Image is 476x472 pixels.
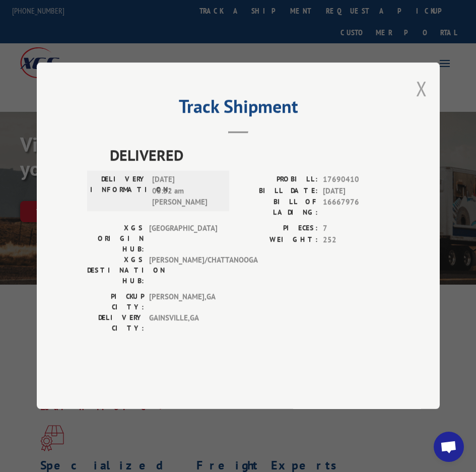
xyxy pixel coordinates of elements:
span: GAINSVILLE , GA [149,313,217,334]
span: DELIVERED [110,144,389,167]
label: PICKUP CITY: [87,292,144,313]
button: Close modal [416,75,427,102]
span: 16667976 [323,197,389,218]
span: [DATE] [323,185,389,197]
div: Open chat [434,432,464,462]
span: 17690410 [323,174,389,186]
label: DELIVERY CITY: [87,313,144,334]
label: XGS ORIGIN HUB: [87,223,144,255]
label: PROBILL: [238,174,318,186]
label: BILL DATE: [238,185,318,197]
label: BILL OF LADING: [238,197,318,218]
span: [PERSON_NAME]/CHATTANOOGA [149,255,217,287]
label: WEIGHT: [238,234,318,246]
h2: Track Shipment [87,99,389,118]
span: [DATE] 08:52 am [PERSON_NAME] [152,174,220,209]
label: PIECES: [238,223,318,235]
span: 7 [323,223,389,235]
span: [GEOGRAPHIC_DATA] [149,223,217,255]
span: 252 [323,234,389,246]
label: DELIVERY INFORMATION: [90,174,147,209]
span: [PERSON_NAME] , GA [149,292,217,313]
label: XGS DESTINATION HUB: [87,255,144,287]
